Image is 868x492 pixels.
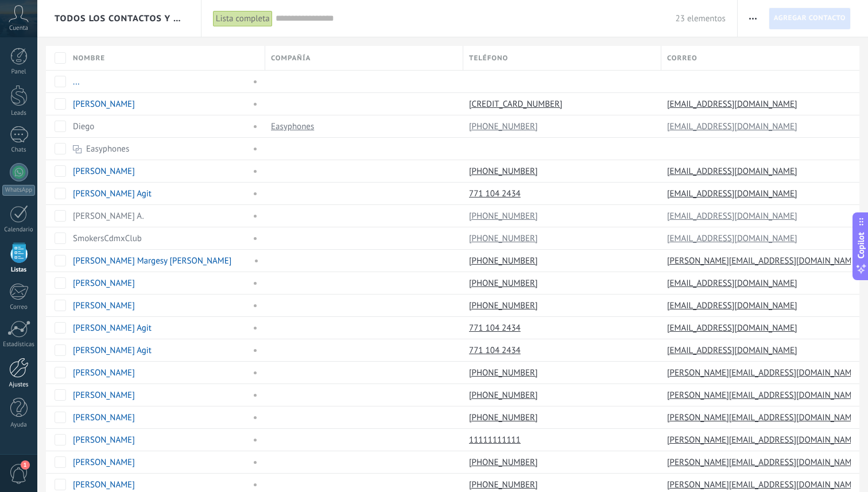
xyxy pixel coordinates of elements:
a: Agregar contacto [769,7,851,29]
a: [EMAIL_ADDRESS][DOMAIN_NAME] [667,300,800,311]
div: Listas [2,266,36,274]
span: Todos los contactos y empresas [55,13,185,24]
a: [PHONE_NUMBER] [469,166,540,176]
div: Panel [2,68,36,76]
a: [PERSON_NAME] [73,278,135,289]
a: [PERSON_NAME] [73,390,135,401]
a: [PHONE_NUMBER] [469,390,540,400]
a: [PERSON_NAME] A. [73,211,144,222]
a: [EMAIL_ADDRESS][DOMAIN_NAME] [667,188,800,199]
a: [PHONE_NUMBER] [469,367,540,378]
a: [PERSON_NAME] Agit [73,345,152,356]
a: [PHONE_NUMBER] [469,412,540,423]
a: [EMAIL_ADDRESS][DOMAIN_NAME] [667,323,800,333]
div: Ajustes [2,381,36,389]
a: [PHONE_NUMBER] [469,457,540,467]
a: [PERSON_NAME] [73,367,135,378]
span: 23 elementos [676,13,726,24]
a: [PHONE_NUMBER] [469,211,540,221]
a: Easyphones [86,144,129,154]
a: Diego [73,121,94,132]
a: [EMAIL_ADDRESS][DOMAIN_NAME] [667,233,800,243]
a: [EMAIL_ADDRESS][DOMAIN_NAME] [667,166,800,176]
a: [PHONE_NUMBER] [469,479,540,490]
span: Cuenta [9,25,28,32]
div: Calendario [2,226,36,234]
a: SmokersCdmxClub [73,233,142,244]
a: [PERSON_NAME] [73,166,135,177]
button: Más [745,7,761,29]
a: 771 104 2434 [469,345,523,355]
a: ... [73,76,80,87]
a: 771 104 2434 [469,323,523,333]
a: [PERSON_NAME] [73,479,135,490]
span: Correo [667,53,697,64]
span: Compañía [271,53,311,64]
div: WhatsApp [2,185,35,196]
a: [PERSON_NAME][EMAIL_ADDRESS][DOMAIN_NAME] [667,367,861,378]
a: Easyphones [271,121,314,132]
a: [PERSON_NAME] [73,412,135,423]
a: [PERSON_NAME] Agit [73,188,152,199]
a: [PERSON_NAME] Agit [73,323,152,334]
a: [PERSON_NAME][EMAIL_ADDRESS][DOMAIN_NAME] [667,457,861,467]
a: [PERSON_NAME][EMAIL_ADDRESS][DOMAIN_NAME] [667,255,861,266]
span: Nombre [73,53,105,64]
span: Teléfono [469,53,508,64]
div: Chats [2,146,36,154]
a: [CREDIT_CARD_NUMBER] [469,99,565,109]
div: Leads [2,110,36,117]
a: [PERSON_NAME][EMAIL_ADDRESS][DOMAIN_NAME] [667,435,861,445]
a: [PERSON_NAME] Margesy [PERSON_NAME] [73,255,231,266]
a: [PHONE_NUMBER] [469,255,540,266]
a: [PHONE_NUMBER] [469,300,540,311]
a: [PHONE_NUMBER] [469,121,540,131]
a: [PERSON_NAME] [73,99,135,110]
a: [PHONE_NUMBER] [469,233,540,243]
a: [PERSON_NAME] [73,435,135,445]
a: [EMAIL_ADDRESS][DOMAIN_NAME] [667,345,800,355]
a: 11111111111 [469,435,523,445]
span: Copilot [855,232,867,258]
a: [PERSON_NAME] [73,457,135,468]
div: Correo [2,304,36,311]
a: [EMAIL_ADDRESS][DOMAIN_NAME] [667,278,800,288]
a: 771 104 2434 [469,188,523,199]
span: Agregar contacto [774,8,846,29]
a: [PERSON_NAME][EMAIL_ADDRESS][DOMAIN_NAME] [667,479,861,490]
a: [PERSON_NAME] [73,300,135,311]
div: Ayuda [2,421,36,429]
a: [EMAIL_ADDRESS][DOMAIN_NAME] [667,211,800,221]
a: [EMAIL_ADDRESS][DOMAIN_NAME] [667,121,800,131]
a: [PHONE_NUMBER] [469,278,540,288]
div: Lista completa [213,10,273,27]
div: Estadísticas [2,341,36,348]
span: 1 [21,460,30,470]
a: [PERSON_NAME][EMAIL_ADDRESS][DOMAIN_NAME] [667,390,861,400]
a: [PERSON_NAME][EMAIL_ADDRESS][DOMAIN_NAME] [667,412,861,423]
a: [EMAIL_ADDRESS][DOMAIN_NAME] [667,99,800,109]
